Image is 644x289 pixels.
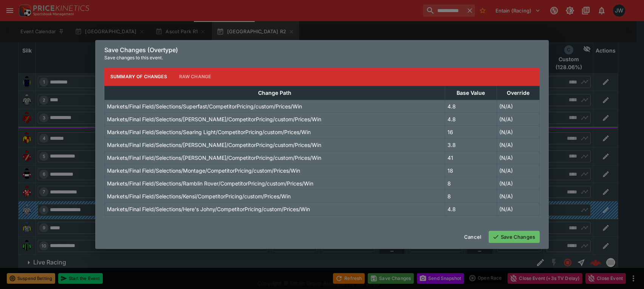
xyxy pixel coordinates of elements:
p: Markets/Final Field/Selections/[PERSON_NAME]/CompetitorPricing/custom/Prices/Win [107,141,321,149]
button: Cancel [460,231,486,243]
td: 16 [445,125,497,138]
td: (N/A) [497,138,539,151]
td: 8 [445,190,497,202]
td: 18 [445,164,497,177]
td: 4.8 [445,202,497,215]
h6: Save Changes (Overtype) [104,46,540,54]
p: Markets/Final Field/Selections/Searing Light/CompetitorPricing/custom/Prices/Win [107,128,311,136]
th: Change Path [105,86,445,100]
button: Save Changes [489,231,540,243]
td: (N/A) [497,190,539,202]
p: Markets/Final Field/Selections/Superfast/CompetitorPricing/custom/Prices/Win [107,102,302,110]
button: Raw Change [173,68,217,86]
td: 8 [445,177,497,190]
p: Markets/Final Field/Selections/[PERSON_NAME]/CompetitorPricing/custom/Prices/Win [107,115,321,123]
td: (N/A) [497,164,539,177]
p: Markets/Final Field/Selections/Ramblin Rover/CompetitorPricing/custom/Prices/Win [107,179,313,187]
button: Summary of Changes [104,68,173,86]
td: (N/A) [497,113,539,125]
th: Base Value [445,86,497,100]
td: 41 [445,151,497,164]
td: 4.8 [445,100,497,113]
td: (N/A) [497,177,539,190]
p: Markets/Final Field/Selections/Kensi/CompetitorPricing/custom/Prices/Win [107,192,291,200]
td: 4.8 [445,113,497,125]
th: Override [497,86,539,100]
td: (N/A) [497,202,539,215]
p: Markets/Final Field/Selections/[PERSON_NAME]/CompetitorPricing/custom/Prices/Win [107,154,321,162]
td: 3.8 [445,138,497,151]
p: Markets/Final Field/Selections/Montage/CompetitorPricing/custom/Prices/Win [107,167,300,175]
td: (N/A) [497,151,539,164]
p: Save changes to this event. [104,54,540,62]
p: Markets/Final Field/Selections/Here's Johny/CompetitorPricing/custom/Prices/Win [107,205,310,213]
td: (N/A) [497,100,539,113]
td: (N/A) [497,125,539,138]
